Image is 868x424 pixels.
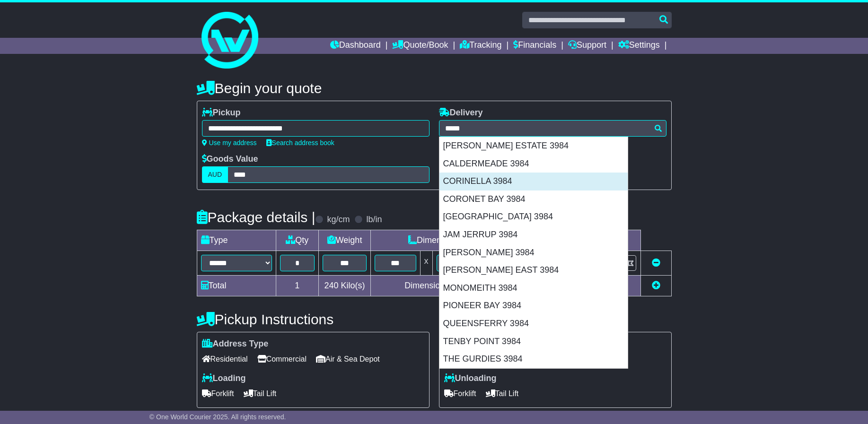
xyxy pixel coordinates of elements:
span: Forklift [444,386,476,401]
div: THE GURDIES 3984 [439,350,628,368]
td: Type [197,230,276,251]
span: Tail Lift [244,386,277,401]
div: [PERSON_NAME] 3984 [439,244,628,262]
div: TENBY POINT 3984 [439,333,628,351]
span: Tail Lift [486,386,519,401]
a: Add new item [652,281,660,290]
a: Quote/Book [392,38,448,54]
div: QUEENSFERRY 3984 [439,315,628,333]
a: Support [568,38,606,54]
a: Tracking [460,38,501,54]
a: Use my address [202,139,257,147]
span: Commercial [257,352,307,366]
span: © One World Courier 2025. All rights reserved. [149,413,286,421]
h4: Pickup Instructions [197,312,430,327]
td: Qty [276,230,319,251]
a: Dashboard [330,38,381,54]
div: [PERSON_NAME] ESTATE 3984 [439,137,628,155]
a: Remove this item [652,258,660,268]
td: Kilo(s) [319,276,371,296]
label: Pickup [202,108,241,118]
span: Forklift [202,386,234,401]
td: x [420,251,432,276]
h4: Package details | [197,209,316,225]
td: 1 [276,276,319,296]
label: lb/in [366,215,382,225]
label: Goods Value [202,154,258,164]
div: CORINELLA 3984 [439,173,628,190]
span: Residential [202,352,248,366]
label: Delivery [439,108,483,118]
td: Weight [319,230,371,251]
span: 240 [324,281,339,290]
a: Financials [513,38,556,54]
label: Loading [202,373,246,384]
label: AUD [202,166,228,183]
div: CORONET BAY 3984 [439,190,628,208]
td: Dimensions in Centimetre(s) [371,276,544,296]
td: Dimensions (L x W x H) [371,230,544,251]
div: [PERSON_NAME] EAST 3984 [439,261,628,279]
a: Settings [618,38,660,54]
div: CALDERMEADE 3984 [439,155,628,173]
div: MONOMEITH 3984 [439,279,628,297]
label: Unloading [444,373,497,384]
div: JAM JERRUP 3984 [439,226,628,244]
div: PIONEER BAY 3984 [439,297,628,315]
span: Air & Sea Depot [316,352,380,366]
label: Address Type [202,339,269,349]
label: kg/cm [327,215,350,225]
div: [GEOGRAPHIC_DATA] 3984 [439,208,628,226]
a: Search address book [266,139,334,147]
td: Total [197,276,276,296]
h4: Begin your quote [197,80,672,96]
